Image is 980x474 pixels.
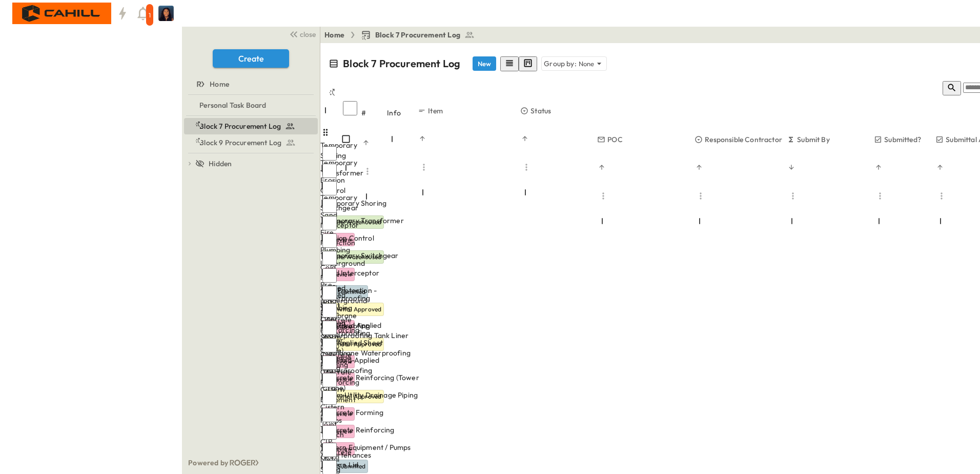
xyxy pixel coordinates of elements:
[149,11,151,19] p: 1
[324,30,344,40] a: Home
[184,77,316,91] a: Home
[300,29,316,39] span: close
[361,98,387,127] div: #
[199,121,281,131] span: Block 7 Procurement Log
[213,49,289,68] button: Create
[322,181,337,195] input: Select row
[322,215,404,226] span: Temporary Transformer
[322,164,337,178] input: Select row
[322,198,386,208] span: Temporary Shoring
[322,250,398,261] span: Temporary Switchgear
[320,314,341,355] div: Concrete Reinforcing (Tower Crane)
[320,245,341,255] div: Plumbing
[500,56,519,71] button: row view
[387,98,418,127] div: Info
[322,320,421,341] span: Cold Fluid Applied Waterproofing Tank Liner
[158,6,174,21] img: Profile Picture
[322,146,337,161] input: Select row
[199,100,266,110] span: Personal Task Board
[320,402,341,422] div: Cistern Lid
[322,442,411,452] span: Cistern Equipment / Pumps
[322,408,337,422] input: Select row
[210,79,229,89] span: Home
[530,106,551,116] p: Status
[320,192,341,213] div: Temporary Switchgear
[324,30,481,40] nav: breadcrumbs
[428,106,443,116] p: Item
[322,425,394,435] span: Concrete Reinforcing
[473,56,496,71] button: New
[322,443,337,457] input: Select row
[182,451,320,474] div: Powered by
[184,119,316,133] a: Block 7 Procurement Log
[322,407,383,418] span: Concrete Forming
[322,233,374,243] span: Erosion Control
[322,321,337,335] input: Select row
[322,303,337,318] input: Select row
[322,390,337,405] input: Select row
[322,425,337,440] input: Select row
[320,175,341,195] div: Erosion Control
[322,338,337,352] input: Select row
[285,27,318,41] button: close
[12,3,111,24] img: 4f72bfc4efa7236828875bac24094a5ddb05241e32d018417354e964050affa1.png
[184,98,316,112] a: Personal Task Board
[322,286,337,300] input: Select row
[320,157,341,178] div: Temporary Transformer
[199,137,281,148] span: Block 9 Procurement Log
[184,118,318,134] div: Block 7 Procurement Logtest
[322,355,421,376] span: Hot Fluid-Applied Waterproofing
[184,134,318,151] div: Block 9 Procurement Logtest
[322,372,421,393] span: Concrete Reinforcing (Tower Crane)
[322,199,337,213] input: Select row
[322,285,421,306] span: Fire Protection - Underground
[322,338,421,358] span: Pre-Applied Sheet Membrane Waterproofing
[209,159,232,169] span: Hidden
[375,30,460,40] span: Block 7 Procurement Log
[361,30,475,40] a: Block 7 Procurement Log
[184,97,318,113] div: Personal Task Boardtest
[184,135,316,150] a: Block 9 Procurement Log
[343,101,357,115] input: Select all rows
[320,140,341,161] div: Temporary Shoring
[544,58,577,69] p: Group by:
[500,56,537,71] div: table view
[322,390,418,400] span: Storm Utility Drainage Piping
[519,56,537,71] button: kanban view
[343,56,460,71] p: Block 7 Procurement Log
[322,216,337,230] input: Select row
[322,373,337,387] input: Select row
[322,268,337,283] input: Select row
[579,58,595,69] p: None
[322,233,337,248] input: Select row
[322,251,337,265] input: Select row
[322,355,337,370] input: Select row
[322,268,379,278] span: Sand Interceptor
